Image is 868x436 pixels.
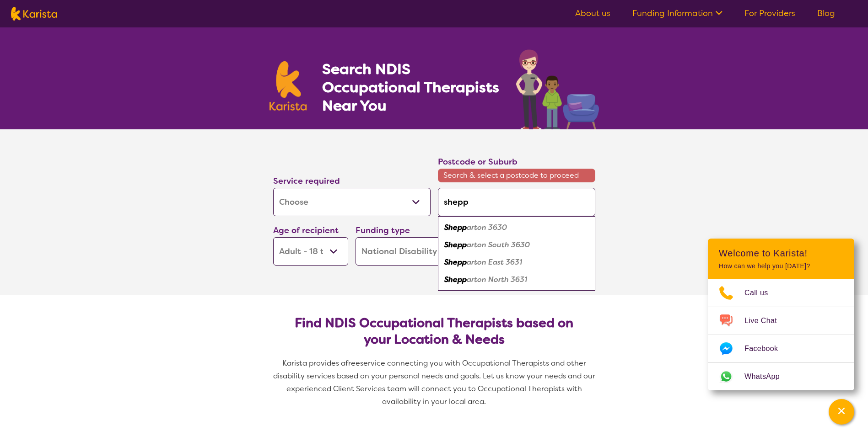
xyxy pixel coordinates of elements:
h2: Welcome to Karista! [719,248,843,259]
a: For Providers [744,8,795,19]
label: Age of recipient [273,225,339,236]
label: Funding type [356,225,410,236]
label: Postcode or Suburb [438,156,518,167]
span: service connecting you with Occupational Therapists and other disability services based on your p... [273,358,597,406]
em: Shepp [444,257,467,267]
em: arton East 3631 [467,257,522,267]
label: Service required [273,175,340,186]
ul: Choose channel [708,279,854,390]
em: arton South 3630 [467,240,530,250]
h2: Find NDIS Occupational Therapists based on your Location & Needs [280,315,588,348]
span: free [345,358,360,368]
div: Channel Menu [708,239,854,390]
button: Channel Menu [829,399,854,425]
h1: Search NDIS Occupational Therapists Near You [322,60,500,115]
a: Blog [817,8,835,19]
img: occupational-therapy [516,49,599,129]
span: Live Chat [744,314,788,328]
a: Funding Information [632,8,722,19]
p: How can we help you [DATE]? [719,262,843,270]
a: Web link opens in a new tab. [708,363,854,390]
img: Karista logo [11,7,57,21]
a: About us [575,8,610,19]
div: Shepparton East 3631 [442,254,591,271]
div: Shepparton South 3630 [442,236,591,254]
em: Shepp [444,223,467,232]
span: WhatsApp [744,370,791,383]
span: Call us [744,286,779,300]
em: arton North 3631 [467,275,527,284]
span: Search & select a postcode to proceed [438,169,595,182]
span: Facebook [744,342,789,356]
div: Shepparton 3630 [442,219,591,236]
em: Shepp [444,240,467,250]
em: Shepp [444,275,467,284]
span: Karista provides a [282,358,345,368]
em: arton 3630 [467,223,507,232]
img: Karista logo [270,61,307,111]
input: Type [438,188,595,216]
div: Shepparton North 3631 [442,271,591,288]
